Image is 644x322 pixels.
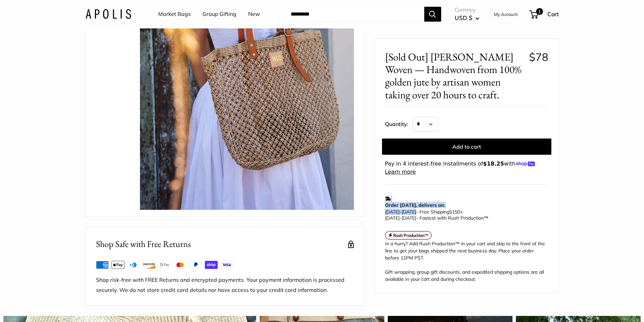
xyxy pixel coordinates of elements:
strong: Rush Production™ [393,233,429,238]
span: Cart [547,10,559,18]
strong: Order [DATE], delivers on: [385,202,445,208]
span: $150 [449,209,460,215]
span: [DATE] [385,209,400,215]
a: 1 Cart [530,9,559,20]
p: Shop risk-free with FREE Returns and encrypted payments. Your payment information is processed se... [96,275,354,295]
a: Group Gifting [202,9,236,19]
span: - [400,215,402,221]
span: - Fastest with Rush Production™ [385,215,488,221]
button: Add to cart [382,139,551,155]
label: Quantity: [385,115,412,132]
div: In a hurry? Add Rush Production™ in your cart and skip to the front of the line to get your bags ... [385,240,548,283]
p: - Free Shipping + [385,209,545,221]
span: USD $ [455,14,472,21]
span: $78 [529,50,548,64]
span: [DATE] [385,215,400,221]
a: My Account [494,10,518,18]
img: Apolis [86,9,131,19]
a: Market Bags [158,9,191,19]
a: New [248,9,260,19]
span: Currency [455,5,479,15]
span: [DATE] [402,209,416,215]
h2: Shop Safe with Free Returns [96,238,191,251]
span: [Sold Out] [PERSON_NAME] Woven — Handwoven from 100% golden jute by artisan women taking over 20 ... [385,51,524,101]
span: [DATE] [402,215,416,221]
span: - [400,209,402,215]
button: Search [424,7,441,22]
span: 1 [536,8,543,15]
button: USD $ [455,13,479,23]
input: Search... [285,7,424,22]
